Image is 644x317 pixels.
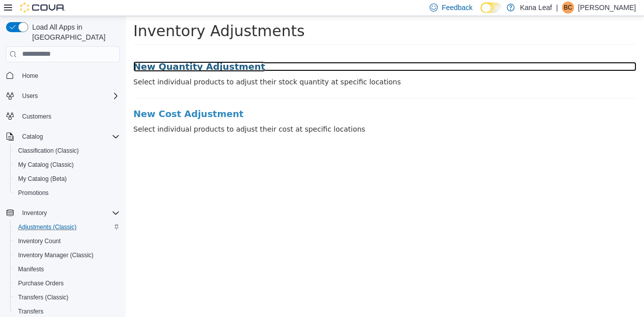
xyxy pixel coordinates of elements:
[14,187,120,199] span: Promotions
[14,159,120,171] span: My Catalog (Classic)
[578,2,636,14] p: [PERSON_NAME]
[18,307,43,315] span: Transfers
[18,265,44,273] span: Manifests
[18,189,49,197] span: Promotions
[480,3,502,13] input: Dark Mode
[520,2,552,14] p: Kana Leaf
[14,277,120,289] span: Purchase Orders
[14,263,48,275] a: Manifests
[14,159,78,171] a: My Catalog (Classic)
[14,173,120,185] span: My Catalog (Beta)
[22,133,43,141] span: Catalog
[14,291,72,303] a: Transfers (Classic)
[14,263,120,275] span: Manifests
[14,173,71,185] a: My Catalog (Beta)
[18,207,51,219] button: Inventory
[18,237,61,245] span: Inventory Count
[18,147,79,155] span: Classification (Classic)
[14,221,120,233] span: Adjustments (Classic)
[18,223,76,231] span: Adjustments (Classic)
[442,3,472,13] span: Feedback
[18,131,47,143] button: Catalog
[10,248,124,262] button: Inventory Manager (Classic)
[564,2,573,14] span: BC
[10,290,124,304] button: Transfers (Classic)
[8,93,511,103] a: New Cost Adjustment
[18,279,64,287] span: Purchase Orders
[14,145,120,157] span: Classification (Classic)
[10,144,124,158] button: Classification (Classic)
[562,2,574,14] div: Bryan Cater-Gagne
[22,209,47,217] span: Inventory
[10,158,124,172] button: My Catalog (Classic)
[10,234,124,248] button: Inventory Count
[18,293,68,301] span: Transfers (Classic)
[2,130,124,144] button: Catalog
[18,161,74,169] span: My Catalog (Classic)
[8,46,511,56] a: New Quantity Adjustment
[14,249,120,261] span: Inventory Manager (Classic)
[22,113,51,121] span: Customers
[18,131,120,143] span: Catalog
[18,70,42,82] a: Home
[10,262,124,276] button: Manifests
[14,249,98,261] a: Inventory Manager (Classic)
[10,172,124,186] button: My Catalog (Beta)
[14,235,65,247] a: Inventory Count
[22,72,38,80] span: Home
[2,89,124,103] button: Users
[10,186,124,200] button: Promotions
[14,291,120,303] span: Transfers (Classic)
[14,277,68,289] a: Purchase Orders
[28,22,120,42] span: Load All Apps in [GEOGRAPHIC_DATA]
[2,109,124,124] button: Customers
[10,276,124,290] button: Purchase Orders
[10,220,124,234] button: Adjustments (Classic)
[2,68,124,83] button: Home
[22,92,38,100] span: Users
[18,69,120,82] span: Home
[556,2,558,14] p: |
[14,145,83,157] a: Classification (Classic)
[18,111,55,123] a: Customers
[18,90,42,102] button: Users
[20,3,65,13] img: Cova
[14,187,53,199] a: Promotions
[14,235,120,247] span: Inventory Count
[18,207,120,219] span: Inventory
[18,110,120,123] span: Customers
[14,221,80,233] a: Adjustments (Classic)
[2,206,124,220] button: Inventory
[8,61,511,71] p: Select individual products to adjust their stock quantity at specific locations
[8,108,511,119] p: Select individual products to adjust their cost at specific locations
[480,13,481,14] span: Dark Mode
[18,90,120,102] span: Users
[18,251,94,259] span: Inventory Manager (Classic)
[18,175,67,183] span: My Catalog (Beta)
[8,6,179,24] span: Inventory Adjustments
